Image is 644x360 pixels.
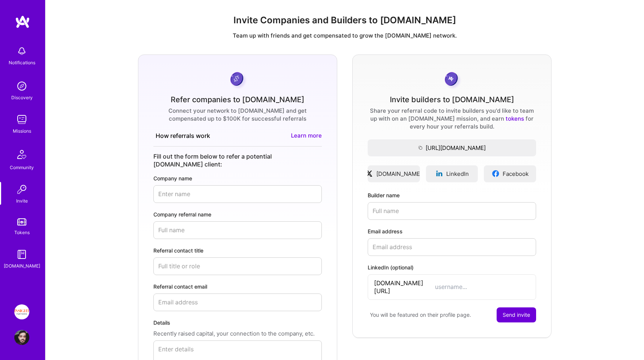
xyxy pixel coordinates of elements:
div: Refer companies to [DOMAIN_NAME] [171,96,305,104]
label: LinkedIn (optional) [368,263,536,271]
input: Full name [153,221,322,239]
div: Connect your network to [DOMAIN_NAME] and get compensated up to $100K for successful referrals [153,107,322,123]
div: Tokens [14,228,30,236]
img: bell [14,44,29,59]
span: [URL][DOMAIN_NAME] [368,144,536,152]
h1: Invite Companies and Builders to [DOMAIN_NAME] [52,15,638,26]
a: Learn more [291,132,322,140]
div: [DOMAIN_NAME] [4,262,40,270]
div: Fill out the form below to refer a potential [DOMAIN_NAME] client: [153,153,322,168]
div: Share your referral code to invite builders you'd like to team up with on an [DOMAIN_NAME] missio... [368,107,536,130]
div: Discovery [11,94,33,101]
button: How referrals work [153,132,215,140]
img: Invite [14,182,29,197]
div: Invite builders to [DOMAIN_NAME] [390,96,514,104]
label: Builder name [368,191,536,199]
input: Email address [153,293,322,311]
span: [DOMAIN_NAME][URL] [374,279,435,295]
div: Missions [13,127,31,135]
a: User Avatar [12,330,31,345]
img: xLogo [365,170,373,177]
div: Community [10,163,34,171]
p: Team up with friends and get compensated to grow the [DOMAIN_NAME] network. [52,32,638,39]
label: Details [153,319,322,327]
img: facebookLogo [492,170,500,177]
img: purpleCoin [228,70,247,90]
label: Referral contact title [153,247,322,254]
input: Full title or role [153,257,322,275]
img: Community [13,145,31,163]
img: logo [15,15,30,29]
input: username... [435,283,530,291]
label: Company referral name [153,210,322,218]
button: [URL][DOMAIN_NAME] [368,139,536,156]
span: Facebook [503,170,529,178]
span: [DOMAIN_NAME] [376,170,422,178]
input: Email address [368,238,536,256]
label: Company name [153,174,322,182]
img: teamwork [14,112,29,127]
img: grayCoin [442,70,462,90]
input: Enter name [153,185,322,203]
img: Insight Partners: Data & AI - Sourcing [14,304,29,319]
label: Referral contact email [153,283,322,290]
a: Insight Partners: Data & AI - Sourcing [12,304,31,319]
input: Full name [368,202,536,220]
span: LinkedIn [446,170,469,178]
a: tokens [506,115,524,122]
img: discovery [14,79,29,94]
button: Send invite [497,307,536,322]
p: Recently raised capital, your connection to the company, etc. [153,330,322,337]
label: Email address [368,227,536,235]
img: tokens [17,218,26,225]
div: You will be featured on their profile page. [368,307,471,322]
img: linkedinLogo [435,170,443,177]
a: [DOMAIN_NAME] [368,165,420,182]
a: Facebook [484,165,536,182]
img: User Avatar [14,330,29,345]
div: Invite [16,197,28,205]
img: guide book [14,247,29,262]
a: LinkedIn [426,165,478,182]
div: Notifications [9,59,35,67]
